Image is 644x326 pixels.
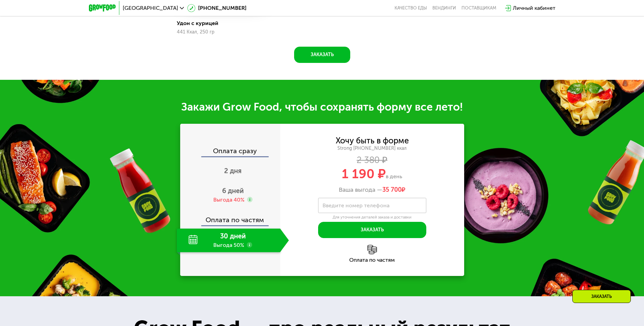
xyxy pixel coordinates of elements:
div: 2 380 ₽ [280,157,464,164]
img: l6xcnZfty9opOoJh.png [367,245,377,254]
span: 35 700 [382,186,402,193]
div: 441 Ккал, 250 гр [177,29,262,35]
span: 6 дней [222,187,244,195]
div: Для уточнения деталей заказа и доставки [318,215,426,220]
label: Введите номер телефона [323,204,389,207]
div: Личный кабинет [513,4,555,12]
div: поставщикам [461,5,496,11]
button: Заказать [318,222,426,238]
a: [PHONE_NUMBER] [187,4,246,12]
div: Ваша выгода — [280,186,464,194]
button: Заказать [294,47,350,63]
div: Выгода 40% [213,196,244,204]
span: 2 дня [224,167,242,175]
a: Вендинги [432,5,456,11]
div: Оплата по частям [280,257,464,263]
span: 1 190 ₽ [342,166,386,182]
span: [GEOGRAPHIC_DATA] [123,5,178,11]
div: Strong [PHONE_NUMBER] ккал [280,145,464,152]
span: ₽ [382,186,405,194]
div: Заказать [572,290,631,303]
div: Оплата сразу [181,147,280,156]
div: Оплата по частям [181,210,280,225]
div: Хочу быть в форме [336,137,409,144]
span: в день [386,173,402,180]
a: Качество еды [395,5,427,11]
div: Удон с курицей [177,20,268,27]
